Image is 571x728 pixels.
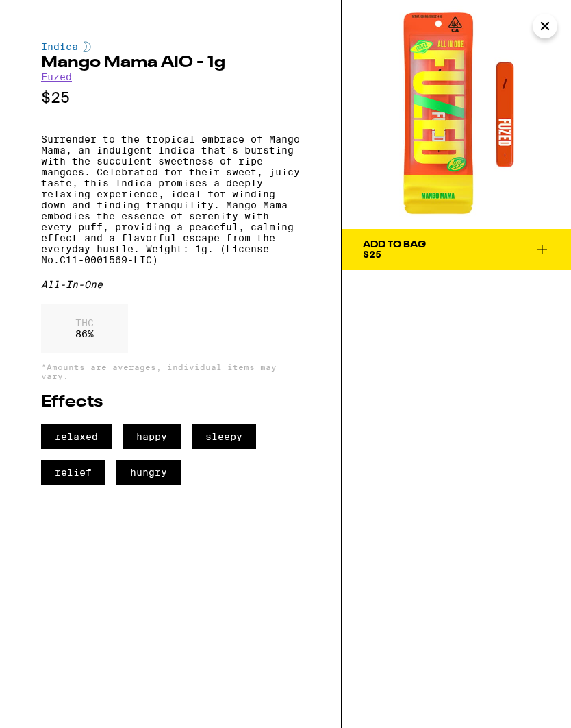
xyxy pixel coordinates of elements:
div: Add To Bag [363,240,426,250]
span: happy [123,424,181,449]
img: indicaColor.svg [83,41,91,52]
p: Surrender to the tropical embrace of Mango Mama, an indulgent Indica that's bursting with the suc... [41,134,300,265]
p: *Amounts are averages, individual items may vary. [41,363,300,380]
div: All-In-One [41,279,300,290]
div: Indica [41,41,300,52]
h2: Effects [41,394,300,411]
a: Fuzed [41,71,72,82]
div: 86 % [41,304,128,353]
span: relaxed [41,424,112,449]
p: $25 [41,89,300,106]
span: hungry [116,460,181,485]
button: Add To Bag$25 [342,229,571,270]
button: Close [533,14,557,38]
h2: Mango Mama AIO - 1g [41,55,300,71]
span: sleepy [192,424,256,449]
p: THC [75,317,94,328]
span: $25 [363,249,381,260]
span: relief [41,460,105,485]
